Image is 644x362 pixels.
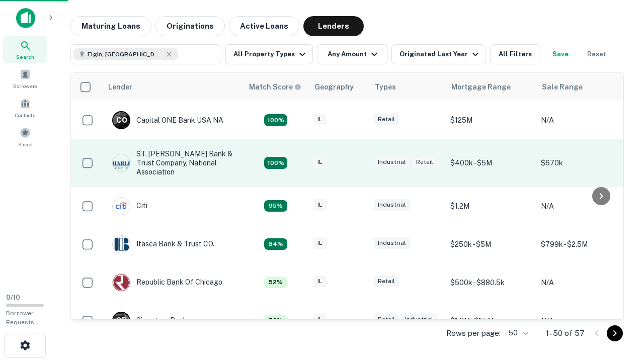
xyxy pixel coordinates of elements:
img: capitalize-icon.png [16,8,35,28]
div: Capitalize uses an advanced AI algorithm to match your search with the best lender. The match sco... [249,81,301,93]
img: picture [113,274,130,291]
th: Mortgage Range [445,73,536,101]
div: Capitalize uses an advanced AI algorithm to match your search with the best lender. The match sco... [264,157,287,169]
button: Active Loans [229,16,299,36]
th: Geography [308,73,369,101]
button: Go to next page [607,325,623,341]
th: Lender [102,73,243,101]
div: Capital ONE Bank USA NA [112,111,223,129]
div: Mortgage Range [451,81,511,93]
div: IL [313,114,327,125]
td: N/A [536,101,626,139]
div: Retail [412,156,437,168]
div: Capitalize uses an advanced AI algorithm to match your search with the best lender. The match sco... [264,238,287,250]
div: Sale Range [542,81,583,93]
div: Republic Bank Of Chicago [112,274,222,292]
button: Originated Last Year [391,44,486,64]
p: Rows per page: [446,327,501,339]
h6: Match Score [249,81,299,93]
td: N/A [536,302,626,340]
button: Maturing Loans [70,16,151,36]
div: Capitalize uses an advanced AI algorithm to match your search with the best lender. The match sco... [264,277,287,289]
img: picture [113,154,130,171]
th: Capitalize uses an advanced AI algorithm to match your search with the best lender. The match sco... [243,73,308,101]
td: $125M [445,101,536,139]
div: Capitalize uses an advanced AI algorithm to match your search with the best lender. The match sco... [264,114,287,126]
img: picture [113,236,130,253]
iframe: Chat Widget [594,282,644,330]
p: S B [116,315,126,326]
td: $1.2M [445,187,536,225]
span: Borrowers [13,82,37,90]
button: Any Amount [317,44,387,64]
td: $1.3M - $1.5M [445,302,536,340]
button: Save your search to get updates of matches that match your search criteria. [544,44,577,64]
span: Borrower Requests [6,310,34,326]
button: Lenders [303,16,364,36]
td: $670k [536,139,626,187]
div: Capitalize uses an advanced AI algorithm to match your search with the best lender. The match sco... [264,315,287,327]
p: C O [116,115,127,126]
div: Industrial [374,237,410,249]
td: $500k - $880.5k [445,263,536,302]
span: 0 / 10 [6,294,20,301]
div: IL [313,199,327,211]
div: Retail [374,276,399,287]
span: Elgin, [GEOGRAPHIC_DATA], [GEOGRAPHIC_DATA] [88,50,163,59]
td: $799k - $2.5M [536,225,626,263]
div: Industrial [374,156,410,168]
th: Types [369,73,445,101]
div: Geography [314,81,354,93]
div: Citi [112,197,147,215]
a: Borrowers [3,65,47,92]
div: Types [375,81,396,93]
div: IL [313,314,327,325]
td: N/A [536,187,626,225]
p: 1–50 of 57 [546,327,585,339]
button: Reset [581,44,613,64]
a: Search [3,36,47,63]
div: Signature Bank [112,312,187,330]
div: IL [313,276,327,287]
a: Contacts [3,94,47,121]
button: All Property Types [225,44,313,64]
div: Industrial [374,199,410,211]
div: IL [313,237,327,249]
div: Industrial [401,314,437,325]
div: Retail [374,114,399,125]
div: Retail [374,314,399,325]
td: $400k - $5M [445,139,536,187]
div: IL [313,156,327,168]
div: Originated Last Year [399,48,481,60]
div: 50 [505,326,530,340]
button: All Filters [490,44,540,64]
span: Saved [18,140,33,148]
img: picture [113,198,130,215]
a: Saved [3,123,47,150]
div: Capitalize uses an advanced AI algorithm to match your search with the best lender. The match sco... [264,200,287,212]
th: Sale Range [536,73,626,101]
span: Contacts [15,111,35,119]
div: ST. [PERSON_NAME] Bank & Trust Company, National Association [112,149,233,177]
span: Search [16,53,34,61]
div: Lender [108,81,132,93]
td: N/A [536,263,626,302]
div: Itasca Bank & Trust CO. [112,235,214,253]
td: $250k - $5M [445,225,536,263]
button: Originations [155,16,225,36]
